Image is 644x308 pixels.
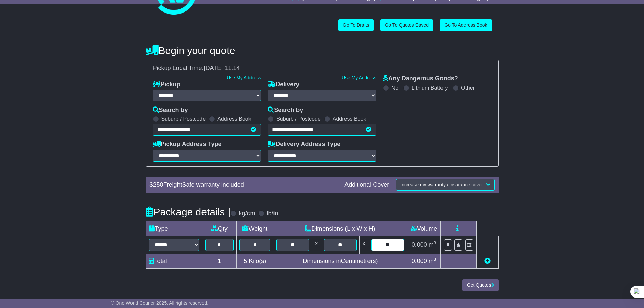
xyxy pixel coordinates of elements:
a: Use My Address [226,75,261,80]
span: 0.000 [412,258,427,264]
label: Other [461,85,475,91]
a: Go To Drafts [338,19,374,31]
td: Kilo(s) [237,254,273,268]
a: Go To Quotes Saved [380,19,433,31]
h4: Begin your quote [146,45,499,56]
label: Address Book [333,116,366,122]
td: x [312,236,321,254]
span: m [429,241,436,248]
label: Lithium Battery [412,85,448,91]
label: Search by [268,106,303,114]
label: Suburb / Postcode [161,116,206,122]
span: m [429,258,436,264]
label: Delivery [268,81,299,88]
div: $ FreightSafe warranty included [146,181,341,189]
span: 5 [244,258,247,264]
td: 1 [202,254,237,268]
td: Weight [237,221,273,236]
label: Pickup [153,81,181,88]
sup: 3 [434,240,436,245]
label: No [391,85,398,91]
a: Use My Address [342,75,376,80]
td: Volume [407,221,441,236]
span: © One World Courier 2025. All rights reserved. [111,300,209,306]
sup: 3 [434,257,436,262]
td: Dimensions (L x W x H) [273,221,407,236]
label: lb/in [267,210,278,217]
label: Any Dangerous Goods? [383,75,458,82]
span: Increase my warranty / insurance cover [400,182,483,187]
label: kg/cm [239,210,255,217]
a: Go To Address Book [440,19,492,31]
label: Search by [153,106,188,114]
span: 0.000 [412,241,427,248]
label: Delivery Address Type [268,141,340,148]
div: Additional Cover [341,181,392,189]
span: [DATE] 11:14 [204,65,240,71]
label: Suburb / Postcode [276,116,321,122]
span: 250 [153,181,163,188]
td: Total [146,254,202,268]
label: Address Book [217,116,251,122]
td: Dimensions in Centimetre(s) [273,254,407,268]
td: Qty [202,221,237,236]
td: Type [146,221,202,236]
a: Add new item [484,258,491,264]
div: Pickup Local Time: [149,65,495,72]
button: Increase my warranty / insurance cover [396,179,494,191]
h4: Package details | [146,206,231,217]
button: Get Quotes [462,279,499,291]
label: Pickup Address Type [153,141,222,148]
td: x [360,236,368,254]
